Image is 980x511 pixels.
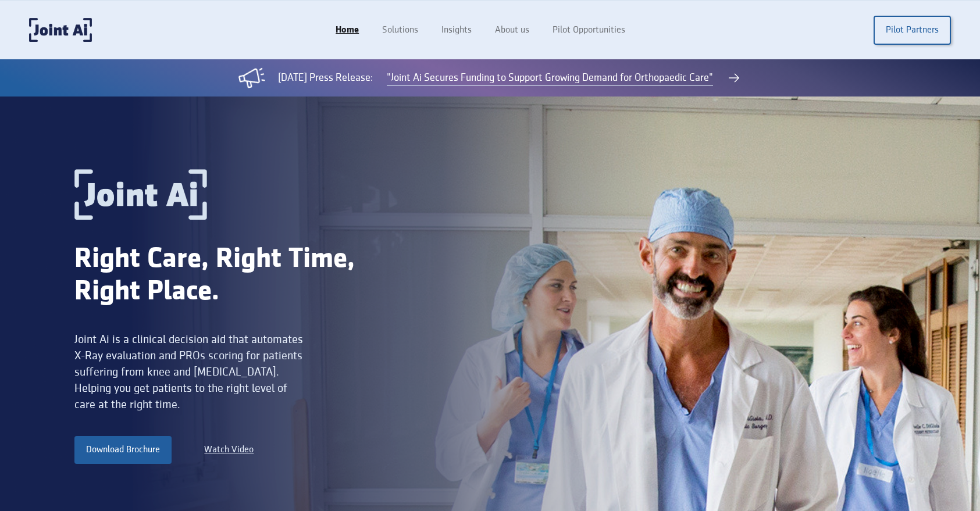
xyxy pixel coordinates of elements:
a: Solutions [370,19,430,41]
a: Pilot Opportunities [541,19,637,41]
div: Right Care, Right Time, Right Place. [74,243,406,308]
a: Watch Video [204,443,254,457]
a: home [29,18,92,42]
a: Insights [430,19,483,41]
a: "Joint Ai Secures Funding to Support Growing Demand for Orthopaedic Care" [387,70,713,86]
div: [DATE] Press Release: [278,70,373,85]
a: Pilot Partners [874,16,951,45]
div: Joint Ai is a clinical decision aid that automates X-Ray evaluation and PROs scoring for patients... [74,331,307,413]
a: Download Brochure [74,436,172,464]
a: About us [483,19,541,41]
a: Home [324,19,370,41]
